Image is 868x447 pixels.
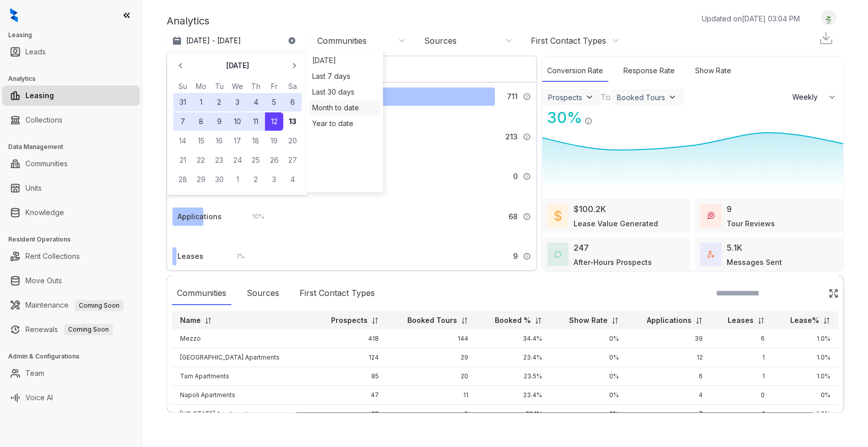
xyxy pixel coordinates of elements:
[265,132,283,150] button: 19
[387,330,477,348] td: 144
[695,317,703,324] img: sorting
[523,93,531,101] img: Info
[312,405,386,424] td: 28
[690,60,736,82] div: Show Rate
[283,112,302,131] button: 13
[554,210,561,222] img: LeaseValue
[247,151,265,169] button: 25
[647,315,692,325] p: Applications
[309,52,380,68] div: [DATE]
[727,218,775,229] div: Tour Reviews
[247,93,265,111] button: 4
[25,246,80,266] a: Rent Collections
[172,330,312,348] td: Mezzo
[584,92,594,102] img: ViewFilterArrow
[25,85,54,106] a: Leasing
[507,91,518,102] span: 711
[728,315,754,325] p: Leases
[242,211,264,222] div: 10 %
[773,330,839,348] td: 1.0%
[495,315,531,325] p: Booked %
[727,257,782,267] div: Messages Sent
[371,317,379,324] img: sorting
[247,112,265,131] button: 11
[476,367,550,386] td: 23.5%
[242,282,284,305] div: Sources
[2,246,140,266] li: Rent Collections
[548,93,582,102] div: Prospects
[283,170,302,189] button: 4
[247,81,265,92] th: Thursday
[727,242,742,254] div: 5.1K
[192,93,210,111] button: 1
[508,211,518,222] span: 68
[8,74,142,83] h3: Analytics
[627,386,711,405] td: 4
[309,68,380,84] div: Last 7 days
[8,31,142,40] h3: Leasing
[711,330,773,348] td: 6
[8,352,142,361] h3: Admin & Configurations
[173,132,192,150] button: 14
[574,203,606,215] div: $100.2K
[25,388,53,408] a: Voice AI
[727,203,732,215] div: 9
[180,315,201,325] p: Name
[10,8,18,22] img: logo
[25,319,113,340] a: RenewalsComing Soon
[592,108,608,123] img: Click Icon
[387,348,477,367] td: 29
[283,93,302,111] button: 6
[807,289,816,297] img: SearchIcon
[711,386,773,405] td: 0
[387,386,477,405] td: 11
[611,317,619,324] img: sorting
[513,171,518,182] span: 0
[309,115,380,131] div: Year to date
[821,13,835,23] img: UserAvatar
[247,132,265,150] button: 18
[192,151,210,169] button: 22
[627,367,711,386] td: 6
[75,300,124,311] span: Coming Soon
[773,367,839,386] td: 1.0%
[283,81,302,92] th: Saturday
[210,81,228,92] th: Tuesday
[192,112,210,131] button: 8
[25,363,44,383] a: Team
[25,202,64,223] a: Knowledge
[513,251,518,262] span: 9
[531,35,606,46] div: First Contact Types
[210,93,228,111] button: 2
[228,112,247,131] button: 10
[228,93,247,111] button: 3
[25,110,63,130] a: Collections
[317,35,367,46] div: Communities
[574,242,589,254] div: 247
[574,218,658,229] div: Lease Value Generated
[265,81,283,92] th: Friday
[773,386,839,405] td: 0%
[192,132,210,150] button: 15
[64,324,113,335] span: Coming Soon
[210,151,228,169] button: 23
[707,251,714,258] img: TotalFum
[757,317,765,324] img: sorting
[523,133,531,141] img: Info
[2,271,140,291] li: Move Outs
[550,348,627,367] td: 0%
[711,367,773,386] td: 1
[2,319,140,340] li: Renewals
[550,330,627,348] td: 0%
[192,170,210,189] button: 29
[167,13,209,28] p: Analytics
[701,13,799,24] p: Updated on [DATE] 03:04 PM
[172,348,312,367] td: [GEOGRAPHIC_DATA] Apartments
[574,257,652,267] div: After-Hours Prospects
[25,42,46,62] a: Leads
[542,106,582,129] div: 30 %
[2,202,140,223] li: Knowledge
[283,132,302,150] button: 20
[523,172,531,181] img: Info
[818,31,833,46] img: Download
